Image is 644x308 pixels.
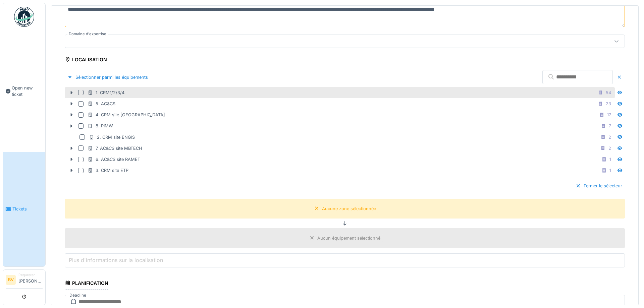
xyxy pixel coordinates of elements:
div: 1 [609,167,611,174]
div: 7 [609,123,611,129]
li: [PERSON_NAME] [18,272,43,287]
label: Deadline [69,292,87,299]
a: Open new ticket [3,30,45,152]
div: Planification [65,278,108,290]
div: 1 [609,156,611,163]
div: 3. CRM site ETP [88,167,128,174]
div: 4. CRM site [GEOGRAPHIC_DATA] [88,112,165,118]
a: BV Requester[PERSON_NAME] [6,272,43,289]
div: 2 [608,134,611,140]
span: Tickets [12,206,43,212]
div: Localisation [65,55,107,66]
div: Aucun équipement sélectionné [317,235,380,241]
div: Sélectionner parmi les équipements [65,73,151,82]
div: 5. AC&CS [88,101,115,107]
div: 54 [606,89,611,96]
div: 23 [606,101,611,107]
div: 1. CRM1/2/3/4 [88,89,124,96]
div: 7. AC&CS site MBTECH [88,145,142,151]
div: 6. AC&CS site RAMET [88,156,140,163]
div: 2. CRM site ENGIS [89,134,135,140]
div: Requester [18,272,43,278]
li: BV [6,275,16,285]
div: 17 [607,112,611,118]
img: Badge_color-CXgf-gQk.svg [14,7,34,27]
label: Plus d'informations sur la localisation [67,256,164,264]
div: Fermer le sélecteur [573,181,625,190]
label: Domaine d'expertise [67,31,108,37]
div: 2 [608,145,611,151]
div: 8. PIMW [88,123,113,129]
div: Aucune zone sélectionnée [322,205,376,212]
span: Open new ticket [12,85,43,98]
a: Tickets [3,152,45,267]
